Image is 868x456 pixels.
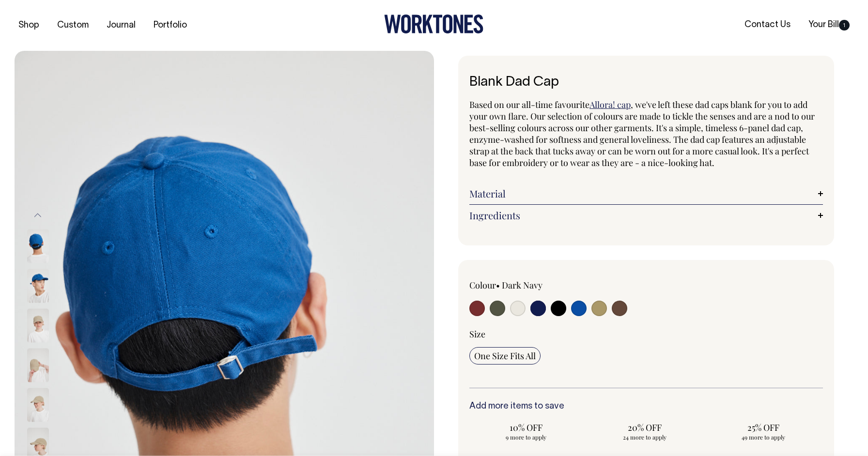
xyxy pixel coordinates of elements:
[502,279,542,291] label: Dark Navy
[474,350,536,362] span: One Size Fits All
[150,17,191,33] a: Portfolio
[469,75,823,90] h1: Blank Dad Cap
[469,188,823,199] a: Material
[712,433,815,441] span: 49 more to apply
[839,20,850,30] span: 1
[27,229,49,263] img: worker-blue
[27,388,49,422] img: washed-khaki
[805,17,853,33] a: Your Bill1
[469,419,582,444] input: 10% OFF 9 more to apply
[15,17,43,33] a: Shop
[588,419,701,444] input: 20% OFF 24 more to apply
[474,422,577,433] span: 10% OFF
[741,17,794,33] a: Contact Us
[593,433,696,441] span: 24 more to apply
[103,17,139,33] a: Journal
[474,433,577,441] span: 9 more to apply
[27,308,49,342] img: washed-khaki
[712,422,815,433] span: 25% OFF
[469,99,815,168] span: , we've left these dad caps blank for you to add your own flare. Our selection of colours are mad...
[469,402,823,411] h6: Add more items to save
[707,419,820,444] input: 25% OFF 49 more to apply
[469,328,823,340] div: Size
[593,422,696,433] span: 20% OFF
[469,279,611,291] div: Colour
[469,99,589,110] span: Based on our all-time favourite
[496,279,500,291] span: •
[469,210,823,221] a: Ingredients
[31,205,45,227] button: Previous
[589,99,631,110] a: Allora! cap
[27,348,49,382] img: washed-khaki
[469,347,541,365] input: One Size Fits All
[27,269,49,303] img: worker-blue
[53,17,93,33] a: Custom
